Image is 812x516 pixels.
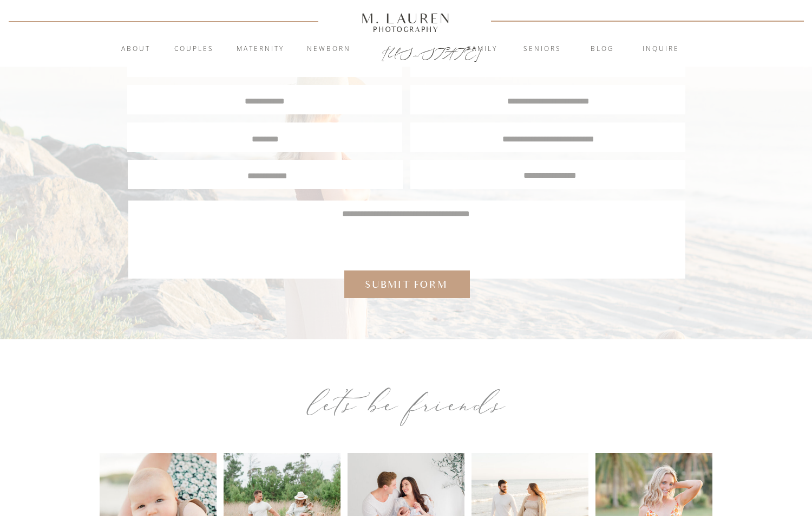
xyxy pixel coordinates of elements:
div: let’s be friends [233,377,579,430]
a: inquire [632,44,690,55]
a: Family [453,44,512,55]
a: Maternity [231,44,290,55]
a: blog [573,44,632,55]
a: [US_STATE] [382,44,431,57]
a: Submit form [360,278,453,292]
a: Newborn [299,44,358,55]
a: M. Lauren [329,12,483,24]
a: About [115,44,156,55]
a: Couples [165,44,223,55]
a: Seniors [513,44,572,55]
a: Photography [356,27,456,32]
